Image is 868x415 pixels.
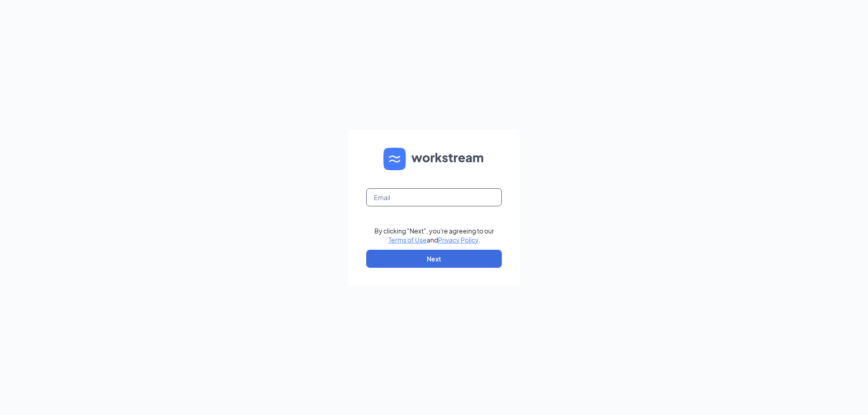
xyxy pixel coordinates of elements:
a: Privacy Policy [438,236,478,244]
button: Next [366,250,502,268]
input: Email [366,188,502,206]
img: WS logo and Workstream text [383,148,485,170]
div: By clicking "Next", you're agreeing to our and . [374,226,494,244]
a: Terms of Use [388,236,427,244]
